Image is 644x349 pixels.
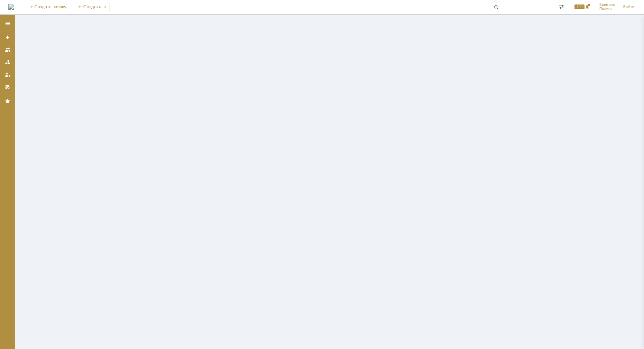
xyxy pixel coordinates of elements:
a: Мои заявки [2,69,13,80]
span: Полина [599,7,615,11]
a: Создать заявку [2,32,13,43]
span: Еремина [599,3,615,7]
img: logo [8,4,14,10]
div: Создать [75,3,110,11]
span: 100 [574,4,585,9]
span: Расширенный поиск [559,3,566,10]
a: Перейти на домашнюю страницу [8,4,14,10]
a: Заявки в моей ответственности [2,57,13,68]
a: Заявки на командах [2,44,13,55]
a: Мои согласования [2,82,13,93]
